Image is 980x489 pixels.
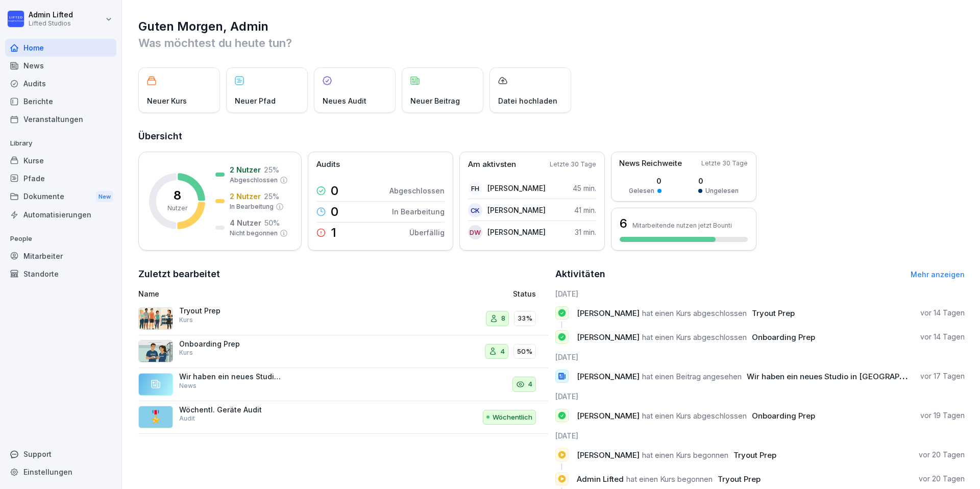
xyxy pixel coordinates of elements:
span: Tryout Prep [718,474,761,484]
p: Abgeschlossen [230,176,278,185]
p: Gelesen [629,186,654,195]
img: e329q9jj112p7rzo7pfbp556.png [138,307,173,330]
p: vor 17 Tagen [920,371,965,381]
h2: Aktivitäten [555,267,605,281]
span: hat einen Kurs abgeschlossen [642,308,747,318]
p: 1 [331,227,336,239]
p: 50% [517,347,532,357]
div: Dokumente [5,187,116,206]
p: People [5,231,116,247]
p: 25 % [264,191,279,202]
a: Home [5,39,116,57]
h1: Guten Morgen, Admin [138,18,965,35]
a: News [5,57,116,75]
h6: [DATE] [555,391,965,402]
span: Wir haben ein neues Studio in [GEOGRAPHIC_DATA] gelauncht [747,372,977,381]
p: News [179,381,197,390]
p: 0 [698,176,739,186]
p: 0 [629,176,661,186]
span: Onboarding Prep [752,332,815,342]
p: vor 14 Tagen [920,332,965,342]
p: Neuer Kurs [147,95,187,106]
p: 4 [500,347,505,357]
span: Tryout Prep [733,450,776,460]
a: Veranstaltungen [5,110,116,128]
p: News Reichweite [619,158,682,169]
p: 🎖️ [148,408,163,426]
p: Am aktivsten [468,159,516,170]
div: FH [468,181,482,195]
p: vor 20 Tagen [919,450,965,460]
p: 33% [518,313,532,324]
p: Letzte 30 Tage [550,160,596,169]
p: 31 min. [575,227,596,237]
p: 8 [501,313,505,324]
a: Wir haben ein neues Studio in [GEOGRAPHIC_DATA] gelaunchtNews4 [138,368,548,401]
p: vor 19 Tagen [920,410,965,421]
p: Tryout Prep [179,306,281,315]
p: Status [513,288,536,299]
a: Mitarbeiter [5,247,116,265]
p: 4 [528,379,532,389]
p: 45 min. [573,183,596,193]
p: [PERSON_NAME] [487,227,546,237]
p: Wöchentlich [493,412,532,423]
p: 0 [331,185,338,197]
h6: [DATE] [555,288,965,299]
div: CK [468,203,482,217]
a: 🎖️Wöchentl. Geräte AuditAuditWöchentlich [138,401,548,434]
a: Einstellungen [5,463,116,481]
p: Neuer Pfad [235,95,276,106]
p: Neues Audit [323,95,366,106]
h2: Zuletzt bearbeitet [138,267,548,281]
span: [PERSON_NAME] [577,372,640,381]
p: Nutzer [167,204,187,213]
p: [PERSON_NAME] [487,183,546,193]
p: 41 min. [574,205,596,215]
h3: 6 [620,215,627,232]
span: Tryout Prep [752,308,795,318]
p: 50 % [264,217,280,228]
span: [PERSON_NAME] [577,411,640,421]
span: hat einen Kurs begonnen [626,474,713,484]
a: DokumenteNew [5,187,116,206]
img: wbumqwl1ye2owlq8gukv6njl.png [138,340,173,362]
p: 2 Nutzer [230,164,261,175]
p: vor 14 Tagen [920,308,965,318]
a: Berichte [5,92,116,110]
span: Onboarding Prep [752,411,815,421]
h2: Übersicht [138,129,965,143]
span: hat einen Kurs begonnen [642,450,728,460]
p: Onboarding Prep [179,339,281,349]
span: Admin Lifted [577,474,624,484]
p: Ungelesen [705,186,739,195]
p: Mitarbeitende nutzen jetzt Bounti [632,222,732,229]
a: Automatisierungen [5,206,116,224]
p: vor 20 Tagen [919,474,965,484]
p: In Bearbeitung [392,206,445,217]
a: Audits [5,75,116,92]
span: hat einen Kurs abgeschlossen [642,332,747,342]
p: Kurs [179,348,193,357]
a: Pfade [5,169,116,187]
a: Onboarding PrepKurs450% [138,335,548,369]
h6: [DATE] [555,352,965,362]
p: Nicht begonnen [230,229,278,238]
p: Letzte 30 Tage [701,159,748,168]
span: [PERSON_NAME] [577,332,640,342]
p: Wir haben ein neues Studio in [GEOGRAPHIC_DATA] gelauncht [179,372,281,381]
p: Was möchtest du heute tun? [138,35,965,51]
p: 4 Nutzer [230,217,261,228]
span: hat einen Kurs abgeschlossen [642,411,747,421]
span: hat einen Beitrag angesehen [642,372,742,381]
p: Library [5,135,116,152]
span: [PERSON_NAME] [577,450,640,460]
div: Standorte [5,265,116,283]
a: Mehr anzeigen [911,270,965,279]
